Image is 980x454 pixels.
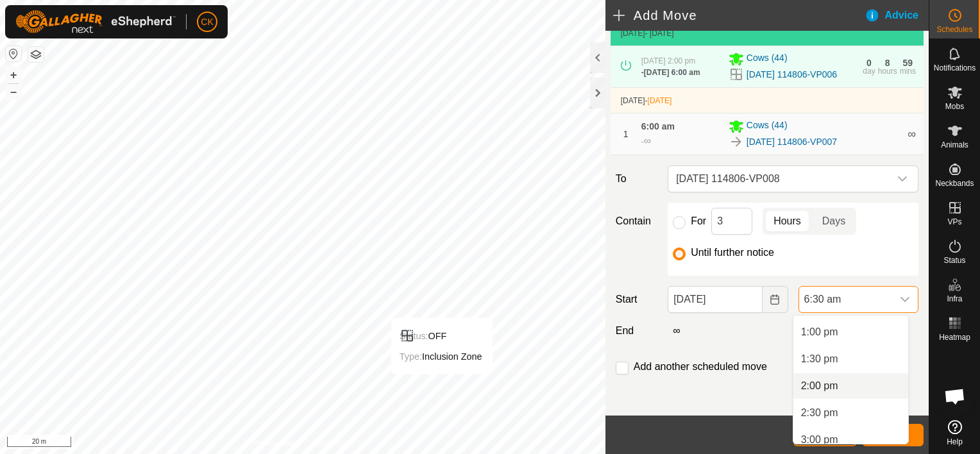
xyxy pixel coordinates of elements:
span: Notifications [934,64,976,72]
span: Help [947,438,963,446]
span: 3:00 pm [801,432,838,448]
button: + [6,67,21,83]
label: Add another scheduled move [634,362,767,372]
button: Reset Map [6,46,21,62]
label: To [611,165,663,192]
button: – [6,84,21,99]
span: Hours [773,214,801,229]
div: dropdown trigger [892,287,918,312]
button: Choose Date [763,286,788,313]
span: ∞ [644,135,651,146]
button: Map Layers [28,47,44,62]
div: Inclusion Zone [400,349,482,364]
a: [DATE] 114806-VP007 [747,135,837,149]
span: VPs [947,218,961,226]
span: Cows (44) [747,51,788,67]
span: Mobs [945,103,964,110]
li: 2:30 pm [793,400,908,426]
label: ∞ [668,325,685,336]
div: 8 [885,58,890,67]
span: 6:30 am [799,287,892,312]
a: [DATE] 114806-VP006 [747,68,837,81]
span: Cows (44) [747,119,788,134]
span: Heatmap [939,333,970,341]
a: Contact Us [316,437,353,449]
span: 2:30 pm [801,405,838,421]
div: day [863,67,875,75]
span: 6:00 am [641,121,675,131]
div: Advice [865,8,929,23]
span: [DATE] [648,96,672,105]
div: - [641,67,700,78]
div: 59 [903,58,913,67]
span: [DATE] 6:00 am [644,68,700,77]
span: ∞ [908,128,916,140]
li: 3:00 pm [793,427,908,453]
div: hours [878,67,897,75]
label: For [691,216,706,226]
span: 1 [623,129,629,139]
label: Contain [611,214,663,229]
div: mins [900,67,916,75]
a: Open chat [936,377,974,416]
span: Days [822,214,845,229]
span: Infra [947,295,962,303]
div: - [641,133,651,149]
label: Start [611,292,663,307]
span: Animals [941,141,968,149]
span: Schedules [936,26,972,33]
span: CK [201,15,213,29]
span: Neckbands [935,180,974,187]
label: Type: [400,351,422,362]
span: 2025-08-27 114806-VP008 [671,166,890,192]
span: 1:30 pm [801,351,838,367]
li: 2:00 pm [793,373,908,399]
div: dropdown trigger [890,166,915,192]
span: [DATE] 2:00 pm [641,56,695,65]
a: Privacy Policy [252,437,300,449]
li: 1:00 pm [793,319,908,345]
img: Gallagher Logo [15,10,176,33]
label: End [611,323,663,339]
a: Help [929,415,980,451]
span: Status [943,256,965,264]
span: - [645,96,672,105]
li: 1:30 pm [793,346,908,372]
label: Until further notice [691,248,774,258]
div: 0 [866,58,872,67]
span: 1:00 pm [801,324,838,340]
h2: Add Move [613,8,865,23]
span: [DATE] [621,29,645,38]
img: To [729,134,744,149]
span: [DATE] [621,96,645,105]
span: 2:00 pm [801,378,838,394]
div: OFF [400,328,482,344]
span: - [DATE] [645,29,674,38]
